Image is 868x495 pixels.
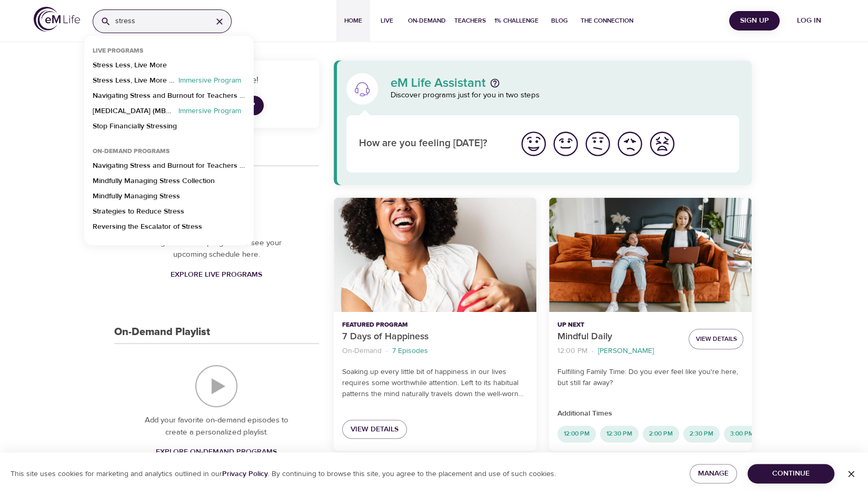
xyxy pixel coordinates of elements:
button: Manage [690,464,736,483]
button: View Details [689,329,743,349]
p: Reversing the Escalator of Stress [93,221,202,237]
span: Teachers [454,15,486,26]
span: Home [341,15,366,26]
p: [PERSON_NAME] [598,346,654,357]
p: Navigating Stress and Burnout for Teachers and School Staff [93,90,245,106]
button: I'm feeling bad [614,128,646,160]
p: On-Demand [342,346,382,357]
p: Up Next [557,320,680,330]
button: Log in [784,11,834,31]
img: worst [647,129,676,158]
span: 2:00 PM [643,429,679,438]
span: View Details [695,334,736,345]
div: 2:30 PM [683,426,720,442]
span: 12:30 PM [600,429,638,438]
p: Stress Less, Live More - Approved for APA CE Credits [93,75,174,90]
p: 7 Days of Happiness [342,330,528,344]
p: Soaking up every little bit of happiness in our lives requires some worthwhile attention. Left to... [342,367,528,400]
a: Explore Live Programs [166,265,266,285]
span: The Connection [581,15,633,26]
div: 12:00 PM [557,426,596,442]
li: · [386,344,388,358]
p: Discover programs just for you in two steps [391,89,740,102]
li: · [592,344,594,358]
p: Navigating Stress and Burnout for Teachers and School Staff [93,160,245,176]
button: I'm feeling ok [582,128,614,160]
div: Live Programs [84,47,152,60]
p: Additional Times [557,408,743,419]
span: 12:00 PM [557,429,596,438]
img: great [519,129,548,158]
div: 2:00 PM [643,426,679,442]
h3: On-Demand Playlist [114,326,210,338]
button: I'm feeling great [517,128,550,160]
img: ok [583,129,612,158]
p: Mindfully Managing Stress [93,191,180,206]
button: Mindful Daily [549,198,752,312]
nav: breadcrumb [557,344,680,358]
p: eM Life Assistant [391,77,486,89]
p: 12:00 PM [557,346,587,357]
a: Privacy Policy [222,469,268,479]
span: 1% Challenge [494,15,538,26]
p: Register for live programs to see your upcoming schedule here. [135,237,298,261]
p: Fulfilling Family Time: Do you ever feel like you're here, but still far away? [557,367,743,389]
img: good [551,129,580,158]
p: How are you feeling [DATE]? [359,136,505,151]
img: bad [615,129,644,158]
a: View Details [342,420,407,439]
span: Live [374,15,400,26]
button: I'm feeling worst [646,128,678,160]
span: Explore Live Programs [171,268,262,281]
p: Mindful Daily [557,330,680,344]
span: View Details [351,423,398,436]
span: 2:30 PM [683,429,720,438]
div: On-Demand Programs [84,147,178,160]
p: Immersive Program [174,106,245,121]
span: Blog [547,15,572,26]
img: logo [34,7,80,32]
nav: breadcrumb [342,344,528,358]
span: Log in [788,14,830,27]
input: Find programs, teachers, etc... [115,10,204,33]
button: I'm feeling good [550,128,582,160]
p: 7 Episodes [392,346,428,357]
div: 12:30 PM [600,426,638,442]
span: Sign Up [733,14,775,27]
p: Stress Less, Live More [93,60,167,75]
span: Continue [756,467,826,480]
p: Immersive Program [174,75,245,90]
span: Explore On-Demand Programs [156,446,277,459]
p: Featured Program [342,320,528,330]
button: 7 Days of Happiness [334,198,536,312]
p: Stop Financially Stressing [93,121,177,136]
button: Sign Up [729,11,780,31]
span: Manage [698,467,728,480]
div: 3:00 PM [724,426,760,442]
a: Explore On-Demand Programs [152,442,281,462]
span: 3:00 PM [724,429,760,438]
span: On-Demand [408,15,446,26]
p: [MEDICAL_DATA] (MBSR) [93,106,174,121]
button: Continue [747,464,834,483]
p: Strategies to Reduce Stress [93,206,184,221]
img: On-Demand Playlist [195,365,237,407]
p: Add your favorite on-demand episodes to create a personalized playlist. [135,415,298,438]
img: eM Life Assistant [354,80,371,97]
p: Mindfully Managing Stress Collection [93,176,215,191]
